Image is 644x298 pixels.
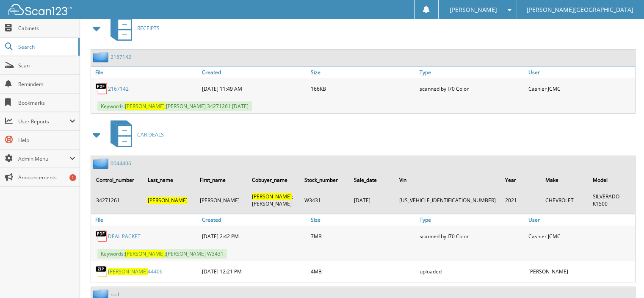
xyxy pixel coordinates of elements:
[18,174,75,181] span: Announcements
[91,67,200,78] a: File
[125,250,165,257] span: [PERSON_NAME]
[526,67,635,78] a: User
[309,263,417,280] div: 4MB
[300,189,349,211] td: W3431
[18,81,75,88] span: Reminders
[108,268,163,275] a: [PERSON_NAME]44406
[95,230,108,242] img: PDF.png
[18,43,74,50] span: Search
[196,189,247,211] td: [PERSON_NAME]
[18,155,69,162] span: Admin Menu
[97,101,252,111] span: Keywords: ;[PERSON_NAME] 34271261 [DATE]
[500,171,540,189] th: Year
[526,80,635,97] div: Cashier JCMC
[350,189,394,211] td: [DATE]
[108,233,141,240] a: DEAL PACKET
[105,118,164,151] a: CAR DEALS
[95,82,108,95] img: PDF.png
[526,214,635,226] a: User
[111,53,131,61] a: 2167142
[589,189,634,211] td: SILVERADO K1500
[97,249,227,259] span: Keywords: ;[PERSON_NAME] W3431
[395,171,500,189] th: Vin
[541,171,588,189] th: Make
[526,263,635,280] div: [PERSON_NAME]
[200,214,309,226] a: Created
[527,7,633,12] span: [PERSON_NAME][GEOGRAPHIC_DATA]
[8,4,72,15] img: scan123-logo-white.svg
[395,189,500,211] td: [US_VEHICLE_IDENTIFICATION_NUMBER]
[92,189,142,211] td: 34271261
[111,160,131,167] a: 0044406
[449,7,497,12] span: [PERSON_NAME]
[309,228,417,245] div: 7MB
[18,62,75,69] span: Scan
[200,67,309,78] a: Created
[95,265,108,278] img: ZIP.png
[500,189,540,211] td: 2021
[300,171,349,189] th: Stock_number
[91,214,200,226] a: File
[417,214,526,226] a: Type
[200,228,309,245] div: [DATE] 2:42 PM
[196,171,247,189] th: First_name
[309,214,417,226] a: Size
[309,67,417,78] a: Size
[147,197,187,204] span: [PERSON_NAME]
[200,263,309,280] div: [DATE] 12:21 PM
[589,171,634,189] th: Model
[105,11,160,45] a: RECEIPTS
[137,131,164,138] span: CAR DEALS
[18,25,75,32] span: Cabinets
[125,103,165,110] span: [PERSON_NAME]
[93,52,111,62] img: folder2.png
[108,85,129,92] a: 2167142
[18,136,75,144] span: Help
[137,25,160,32] span: RECEIPTS
[92,171,142,189] th: Control_number
[69,174,76,181] div: 1
[18,118,69,125] span: User Reports
[417,228,526,245] div: scanned by I70 Color
[111,291,119,298] a: null
[200,80,309,97] div: [DATE] 11:49 AM
[350,171,394,189] th: Sale_date
[252,193,292,200] span: [PERSON_NAME]
[526,228,635,245] div: Cashier JCMC
[541,189,588,211] td: CHEVROLET
[248,171,299,189] th: Cobuyer_name
[309,80,417,97] div: 166KB
[417,263,526,280] div: uploaded
[143,171,194,189] th: Last_name
[248,189,299,211] td: ;[PERSON_NAME]
[93,158,111,169] img: folder2.png
[18,99,75,106] span: Bookmarks
[417,80,526,97] div: scanned by I70 Color
[417,67,526,78] a: Type
[108,268,148,275] span: [PERSON_NAME]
